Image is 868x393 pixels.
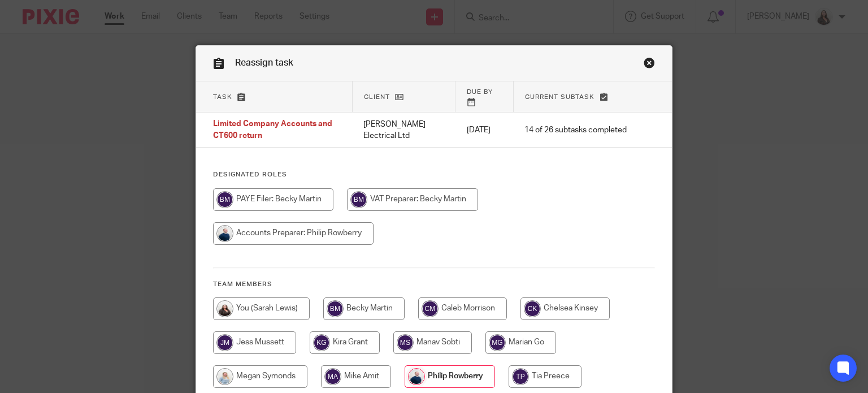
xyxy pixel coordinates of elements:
span: Client [364,94,390,100]
p: [PERSON_NAME] Electrical Ltd [363,119,444,142]
p: [DATE] [467,124,502,136]
h4: Team members [213,280,656,289]
span: Reassign task [235,58,293,67]
span: Task [213,94,232,100]
span: Due by [467,89,493,95]
span: Limited Company Accounts and CT600 return [213,120,332,140]
span: Current subtask [525,94,594,100]
h4: Designated Roles [213,170,656,179]
a: Close this dialog window [644,57,655,72]
td: 14 of 26 subtasks completed [513,113,638,148]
